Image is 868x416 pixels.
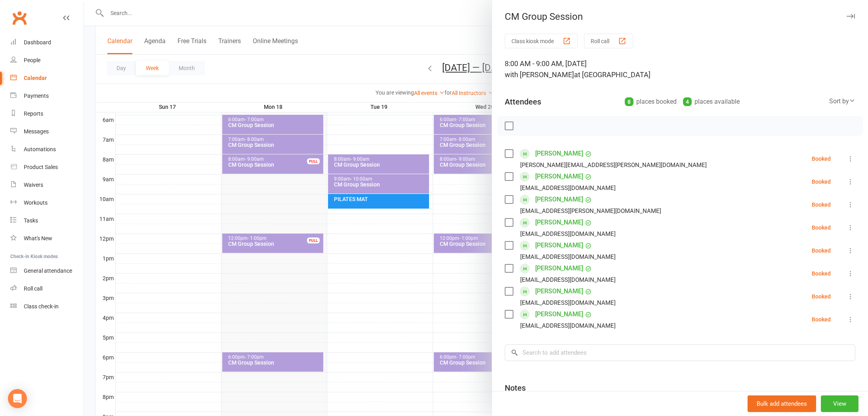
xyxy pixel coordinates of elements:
div: 4 [683,97,692,106]
div: Booked [812,225,831,230]
a: [PERSON_NAME] [535,193,583,206]
a: Calendar [10,69,84,87]
div: Booked [812,317,831,322]
div: Notes [505,382,526,393]
a: [PERSON_NAME] [535,262,583,275]
div: [PERSON_NAME][EMAIL_ADDRESS][PERSON_NAME][DOMAIN_NAME] [520,160,707,170]
div: Reports [24,110,43,117]
div: CM Group Session [492,11,868,22]
a: Clubworx [10,8,29,28]
div: Tasks [24,217,38,224]
div: [EMAIL_ADDRESS][DOMAIN_NAME] [520,183,616,193]
a: What's New [10,230,84,247]
a: Waivers [10,176,84,194]
input: Search to add attendees [505,344,855,361]
a: People [10,51,84,69]
div: Waivers [24,182,43,188]
a: [PERSON_NAME] [535,216,583,229]
a: [PERSON_NAME] [535,170,583,183]
div: Roll call [24,285,42,292]
div: [EMAIL_ADDRESS][DOMAIN_NAME] [520,321,616,331]
div: Automations [24,146,56,152]
a: Payments [10,87,84,105]
button: View [821,395,858,412]
div: Payments [24,93,49,99]
a: [PERSON_NAME] [535,308,583,321]
a: Workouts [10,194,84,212]
div: 8 [625,97,633,106]
div: Dashboard [24,39,51,46]
button: Roll call [584,34,633,48]
a: Automations [10,141,84,158]
a: Tasks [10,212,84,230]
div: Booked [812,179,831,184]
span: with [PERSON_NAME] [505,70,574,79]
div: What's New [24,235,52,241]
div: Booked [812,271,831,276]
div: [EMAIL_ADDRESS][PERSON_NAME][DOMAIN_NAME] [520,206,661,216]
div: [EMAIL_ADDRESS][DOMAIN_NAME] [520,275,616,285]
div: Booked [812,248,831,253]
div: People [24,57,40,63]
div: Workouts [24,199,48,206]
div: Attendees [505,96,541,107]
button: Class kiosk mode [505,34,578,48]
div: Booked [812,156,831,161]
a: Roll call [10,280,84,298]
div: Booked [812,202,831,207]
div: places available [683,96,740,107]
div: Sort by [829,96,855,106]
a: General attendance kiosk mode [10,262,84,280]
a: [PERSON_NAME] [535,239,583,252]
div: Booked [812,294,831,299]
a: [PERSON_NAME] [535,285,583,298]
a: Reports [10,105,84,123]
div: places booked [625,96,677,107]
a: Product Sales [10,158,84,176]
span: at [GEOGRAPHIC_DATA] [574,70,651,79]
div: Calendar [24,75,47,81]
div: Messages [24,128,49,135]
a: Dashboard [10,34,84,51]
div: [EMAIL_ADDRESS][DOMAIN_NAME] [520,229,616,239]
div: General attendance [24,268,72,274]
a: Class kiosk mode [10,298,84,315]
div: Open Intercom Messenger [8,389,27,408]
div: [EMAIL_ADDRESS][DOMAIN_NAME] [520,252,616,262]
div: Product Sales [24,164,58,170]
div: 8:00 AM - 9:00 AM, [DATE] [505,58,855,80]
a: Messages [10,123,84,141]
a: [PERSON_NAME] [535,147,583,160]
button: Bulk add attendees [748,395,816,412]
div: [EMAIL_ADDRESS][DOMAIN_NAME] [520,298,616,308]
div: Class check-in [24,303,59,310]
